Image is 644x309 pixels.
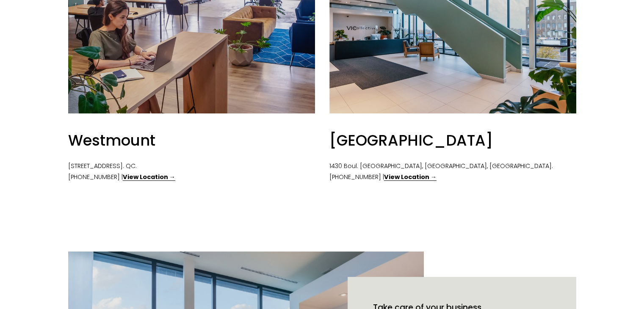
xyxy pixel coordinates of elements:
[68,130,155,151] h3: Westmount
[329,130,493,151] h3: [GEOGRAPHIC_DATA]
[329,161,576,183] p: 1430 Boul. [GEOGRAPHIC_DATA], [GEOGRAPHIC_DATA], [GEOGRAPHIC_DATA]. [PHONE_NUMBER] |
[123,173,175,181] a: View Location →
[384,173,437,181] a: View Location →
[68,161,315,183] p: [STREET_ADDRESS]. QC. [PHONE_NUMBER] |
